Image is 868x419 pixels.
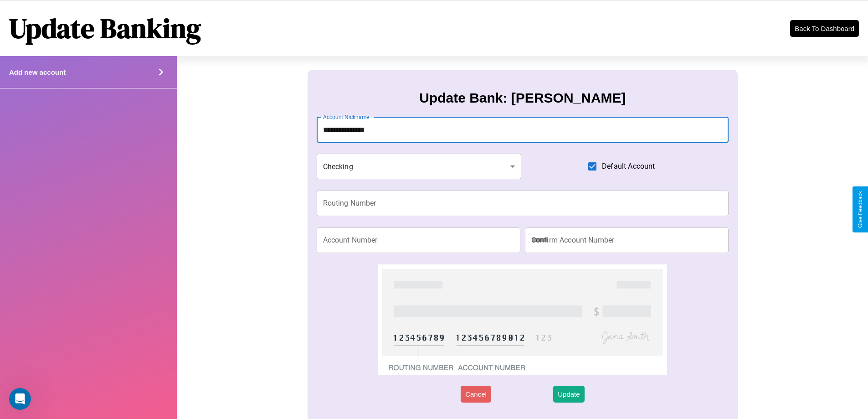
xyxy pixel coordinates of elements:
div: Give Feedback [857,191,863,228]
img: check [378,264,667,375]
span: Default Account [602,161,655,172]
h3: Update Bank: [PERSON_NAME] [419,90,626,106]
label: Account Nickname [323,113,370,121]
div: Checking [317,154,522,179]
button: Update [553,386,584,403]
h1: Update Banking [9,10,201,47]
h4: Add new account [9,68,66,76]
button: Cancel [461,386,491,403]
iframe: Intercom live chat [9,388,31,410]
button: Back To Dashboard [790,20,859,37]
